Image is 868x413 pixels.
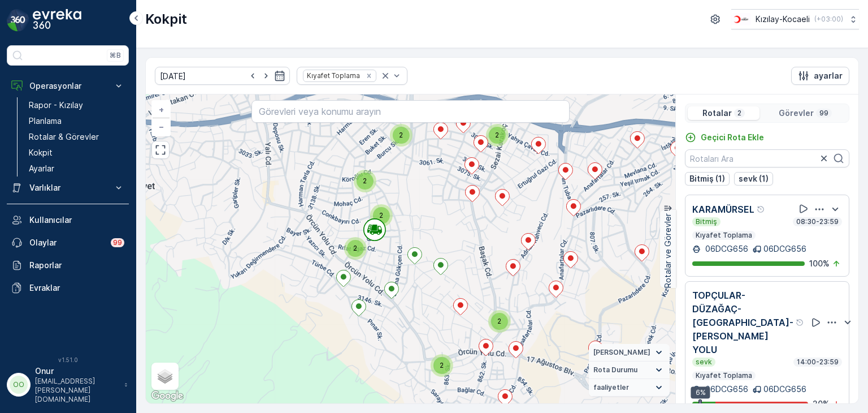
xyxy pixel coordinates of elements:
[155,67,290,85] input: dd/mm/yyyy
[593,365,637,375] span: Rota Durumu
[703,243,748,255] p: 06DCG656
[153,101,170,118] a: Yakınlaştır
[763,243,806,255] p: 06DCG656
[497,317,501,325] span: 2
[589,379,670,397] summary: faaliyetler
[29,182,106,193] p: Varlıklar
[149,389,186,403] img: Google
[662,213,674,288] p: Rotalar ve Görevler
[29,260,124,271] p: Raporlar
[756,14,810,25] p: Kızılay-Kocaeli
[795,217,840,226] p: 08:30-23:59
[353,244,357,252] span: 2
[440,361,444,369] span: 2
[7,254,129,277] a: Raporlar
[814,70,843,81] p: ayarlar
[7,177,129,199] button: Varlıklar
[495,131,499,139] span: 2
[689,173,725,184] p: Bitmiş (1)
[589,362,670,379] summary: Rota Durumu
[589,344,670,362] summary: [PERSON_NAME]
[7,231,129,254] a: Olaylar99
[763,384,806,395] p: 06DCG656
[24,129,129,145] a: Rotalar & Görevler
[593,383,629,392] span: faaliyetler
[692,203,754,216] p: KARAMÜRSEL
[739,173,769,184] p: sevk (1)
[29,163,54,174] p: Ayarlar
[695,371,753,380] p: Kıyafet Toplama
[35,377,119,404] p: [EMAIL_ADDRESS][PERSON_NAME][DOMAIN_NAME]
[24,113,129,129] a: Planlama
[29,282,124,294] p: Evraklar
[370,204,393,227] div: 2
[701,132,764,143] p: Geçici Rota Ekle
[796,358,840,367] p: 14:00-23:59
[593,348,650,357] span: [PERSON_NAME]
[7,365,129,404] button: OOOnur[EMAIL_ADDRESS][PERSON_NAME][DOMAIN_NAME]
[29,80,106,92] p: Operasyonlar
[814,15,843,24] p: ( +03:00 )
[779,107,814,119] p: Görevler
[813,398,830,410] p: 20 %
[29,147,53,158] p: Kokpit
[145,10,187,28] p: Kokpit
[363,177,367,185] span: 2
[796,318,805,327] div: Yardım Araç İkonu
[24,161,129,177] a: Ayarlar
[251,100,569,123] input: Görevleri veya konumu arayın
[390,124,413,147] div: 2
[29,100,83,111] p: Rapor - Kızılay
[731,13,751,25] img: k%C4%B1z%C4%B1lay_0jL9uU1.png
[488,310,511,333] div: 2
[153,364,177,389] a: Layers
[7,356,129,363] span: v 1.51.0
[303,70,362,81] div: Kıyafet Toplama
[702,107,732,119] p: Rotalar
[113,238,122,247] p: 99
[757,205,766,214] div: Yardım Araç İkonu
[7,9,29,32] img: logo
[685,132,764,143] a: Geçici Rota Ekle
[399,131,403,139] span: 2
[24,145,129,161] a: Kokpit
[159,122,164,131] span: −
[685,172,730,186] button: Bitmiş (1)
[7,209,129,231] a: Kullanıcılar
[24,97,129,113] a: Rapor - Kızılay
[695,217,718,226] p: Bitmiş
[431,354,453,377] div: 2
[695,358,713,367] p: sevk
[486,124,509,147] div: 2
[29,237,104,248] p: Olaylar
[35,365,119,377] p: Onur
[736,109,743,118] p: 2
[695,231,753,240] p: Kıyafet Toplama
[379,211,383,220] span: 2
[10,376,28,394] div: OO
[692,289,793,356] p: TOPÇULAR-DÜZAĞAÇ-[GEOGRAPHIC_DATA]-[PERSON_NAME] YOLU
[685,149,849,167] input: Rotaları Ara
[7,277,129,299] a: Evraklar
[363,71,375,80] div: Remove Kıyafet Toplama
[29,131,99,143] p: Rotalar & Görevler
[818,109,830,118] p: 99
[703,384,748,395] p: 06DCG656
[29,115,62,127] p: Planlama
[7,75,129,97] button: Operasyonlar
[809,258,830,269] p: 100 %
[149,389,186,403] a: Bu bölgeyi Google Haritalar'da açın (yeni pencerede açılır)
[159,105,164,114] span: +
[791,67,849,85] button: ayarlar
[33,9,81,32] img: logo_dark-DEwI_e13.png
[731,9,859,29] button: Kızılay-Kocaeli(+03:00)
[691,386,710,399] div: 6%
[29,214,124,226] p: Kullanıcılar
[110,51,121,60] p: ⌘B
[153,118,170,135] a: Uzaklaştır
[734,172,773,186] button: sevk (1)
[344,237,367,260] div: 2
[354,170,376,192] div: 2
